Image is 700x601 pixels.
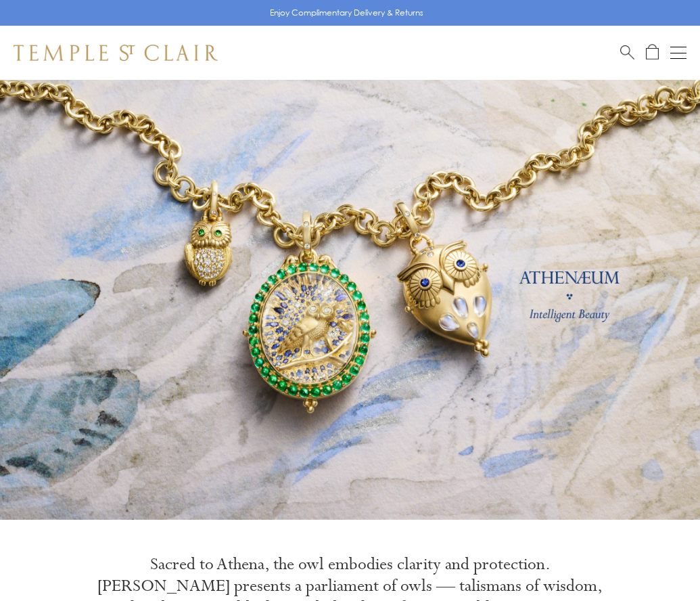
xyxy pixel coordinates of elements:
img: Temple St. Clair [14,45,218,61]
a: Search [620,44,634,61]
p: Enjoy Complimentary Delivery & Returns [270,6,423,20]
button: Open navigation [670,45,686,61]
a: Open Shopping Bag [646,44,659,61]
